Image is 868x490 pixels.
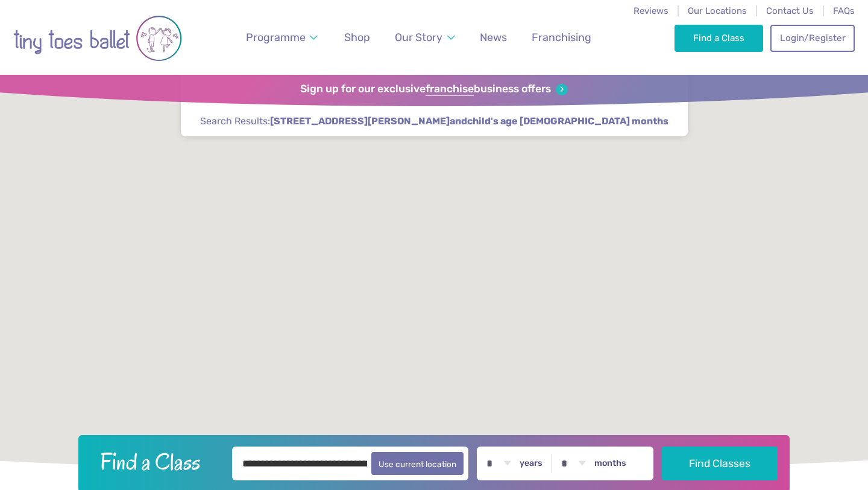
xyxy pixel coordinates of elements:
strong: franchise [426,83,474,96]
a: Find a Class [675,25,763,51]
a: Programme [241,24,324,51]
a: Our Story [389,24,461,51]
span: Shop [344,31,370,43]
a: Franchising [526,24,597,51]
img: tiny toes ballet [13,8,182,69]
a: Our Locations [688,5,747,16]
button: Use current location [371,452,464,475]
label: months [594,458,626,469]
span: Programme [246,31,306,43]
a: Contact Us [766,5,814,16]
span: News [480,31,507,43]
button: Find Classes [662,447,778,480]
span: child's age [DEMOGRAPHIC_DATA] months [467,115,668,128]
span: Franchising [532,31,591,43]
a: Shop [339,24,376,51]
a: News [474,24,512,51]
h2: Find a Class [90,447,224,477]
a: FAQs [833,5,855,16]
span: [STREET_ADDRESS][PERSON_NAME] [270,115,450,128]
span: Our Story [395,31,442,43]
label: years [520,458,542,469]
strong: and [270,115,668,127]
a: Login/Register [770,25,855,51]
a: Reviews [634,5,668,16]
a: Sign up for our exclusivefranchisebusiness offers [300,83,567,96]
